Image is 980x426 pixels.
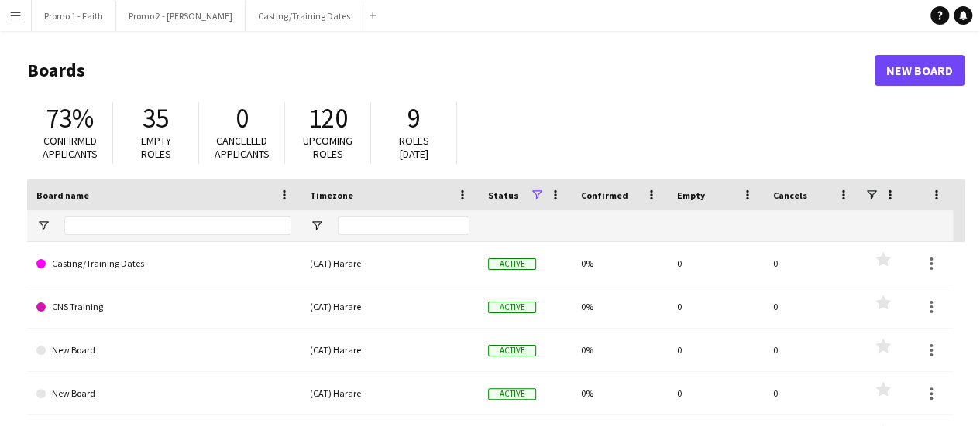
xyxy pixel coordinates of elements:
[875,55,965,86] a: New Board
[36,329,291,372] a: New Board
[215,134,270,161] span: Cancelled applicants
[303,134,352,161] span: Upcoming roles
[399,134,429,161] span: Roles [DATE]
[668,329,764,371] div: 0
[143,101,169,135] span: 35
[308,101,348,135] span: 120
[764,285,860,328] div: 0
[32,1,116,31] button: Promo 1 - Faith
[27,59,875,82] h1: Boards
[677,189,705,201] span: Empty
[407,101,421,135] span: 9
[310,219,324,233] button: Open Filter Menu
[141,134,171,161] span: Empty roles
[46,101,94,135] span: 73%
[301,242,479,285] div: (CAT) Harare
[668,242,764,285] div: 0
[488,388,536,400] span: Active
[764,329,860,371] div: 0
[64,216,291,235] input: Board name Filter Input
[116,1,246,31] button: Promo 2 - [PERSON_NAME]
[36,285,291,329] a: CNS Training
[572,372,668,414] div: 0%
[36,242,291,285] a: Casting/Training Dates
[572,242,668,285] div: 0%
[764,372,860,414] div: 0
[310,189,353,201] span: Timezone
[668,285,764,328] div: 0
[338,216,469,235] input: Timezone Filter Input
[301,285,479,328] div: (CAT) Harare
[36,219,50,233] button: Open Filter Menu
[773,189,807,201] span: Cancels
[488,258,536,270] span: Active
[572,285,668,328] div: 0%
[581,189,628,201] span: Confirmed
[668,372,764,414] div: 0
[488,302,536,313] span: Active
[488,345,536,356] span: Active
[236,101,249,135] span: 0
[36,189,89,201] span: Board name
[301,372,479,414] div: (CAT) Harare
[572,329,668,371] div: 0%
[36,372,291,415] a: New Board
[246,1,363,31] button: Casting/Training Dates
[764,242,860,285] div: 0
[488,189,518,201] span: Status
[43,134,98,161] span: Confirmed applicants
[301,329,479,371] div: (CAT) Harare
